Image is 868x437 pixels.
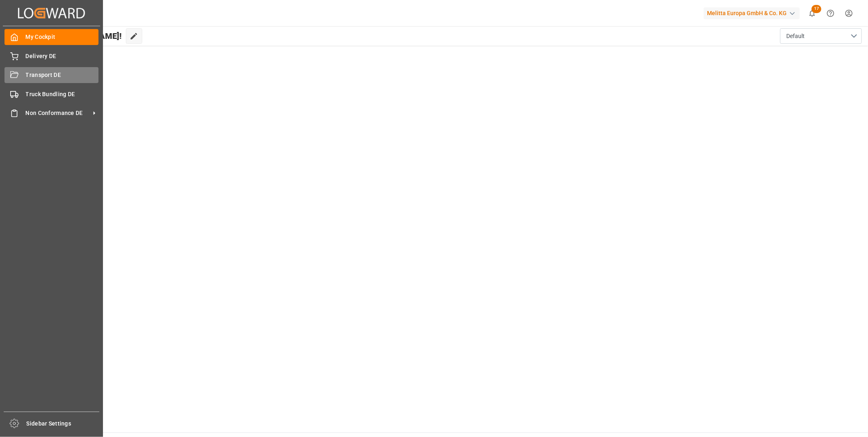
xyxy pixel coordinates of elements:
span: Default [786,32,805,41]
button: open menu [780,28,862,44]
a: Truck Bundling DE [4,86,98,102]
a: Delivery DE [4,48,98,64]
span: Non Conformance DE [26,109,90,117]
span: Delivery DE [26,52,99,61]
span: Sidebar Settings [27,419,100,428]
a: My Cockpit [4,29,98,45]
a: Transport DE [4,67,98,83]
span: Truck Bundling DE [26,90,99,99]
button: show 17 new notifications [803,4,821,23]
span: Hello [PERSON_NAME]! [34,28,122,44]
span: 17 [812,5,821,13]
div: Melitta Europa GmbH & Co. KG [704,7,800,19]
button: Melitta Europa GmbH & Co. KG [704,5,803,21]
button: Help Center [821,4,840,23]
span: Transport DE [26,71,99,79]
span: My Cockpit [26,33,99,41]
